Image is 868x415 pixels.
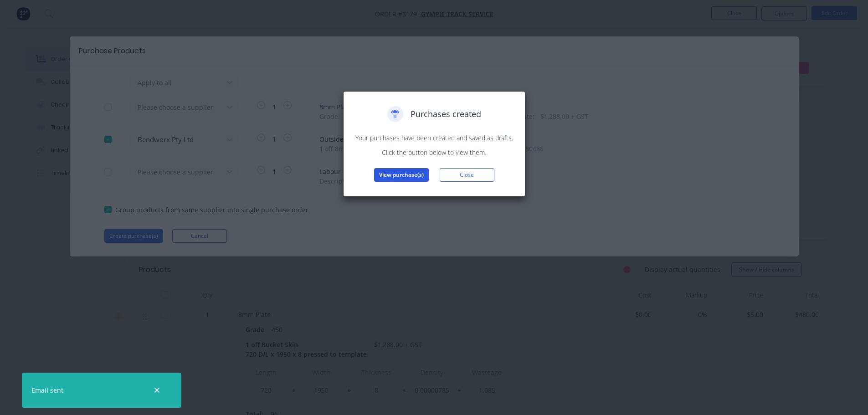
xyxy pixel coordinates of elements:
[440,168,494,182] button: Close
[31,385,63,395] div: Email sent
[353,148,516,157] p: Click the button below to view them.
[353,133,516,143] p: Your purchases have been created and saved as drafts.
[374,168,429,182] button: View purchase(s)
[411,108,481,120] span: Purchases created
